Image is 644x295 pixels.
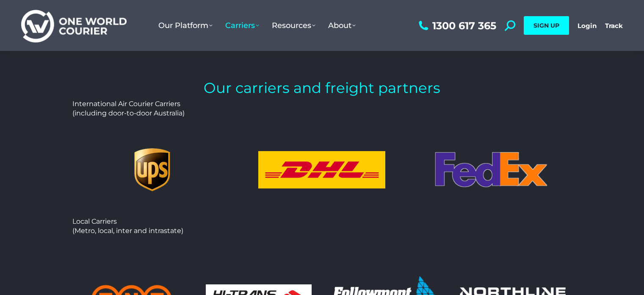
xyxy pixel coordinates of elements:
[258,151,385,188] img: DHl logo
[72,217,572,236] p: Local Carriers (Metro, local, inter and intrastate)
[417,20,496,31] a: 1300 617 365
[322,12,362,39] a: About
[524,16,569,35] a: SIGN UP
[152,12,219,39] a: Our Platform
[158,21,213,30] span: Our Platform
[121,142,184,198] img: ups
[605,22,623,30] a: Track
[72,99,572,118] p: International Air Courier Carriers (including door-to-door Australia)
[153,81,492,95] h4: Our carriers and freight partners
[225,21,259,30] span: Carriers
[272,21,315,30] span: Resources
[219,12,265,39] a: Carriers
[428,151,555,188] img: FedEx logo
[578,22,597,30] a: Login
[265,12,322,39] a: Resources
[328,21,356,30] span: About
[533,22,559,29] span: SIGN UP
[21,8,127,43] img: One World Courier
